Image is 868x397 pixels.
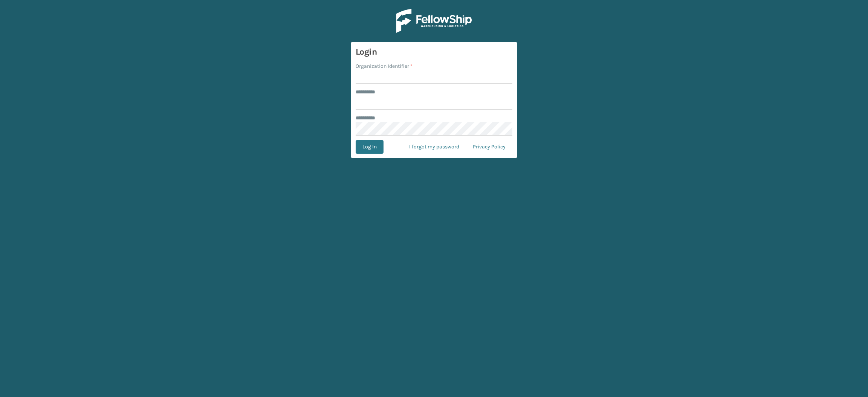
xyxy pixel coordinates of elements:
a: I forgot my password [402,140,466,154]
label: Organization Identifier [356,62,413,70]
img: Logo [396,9,472,33]
h3: Login [356,46,512,58]
button: Log In [356,140,384,154]
a: Privacy Policy [466,140,512,154]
